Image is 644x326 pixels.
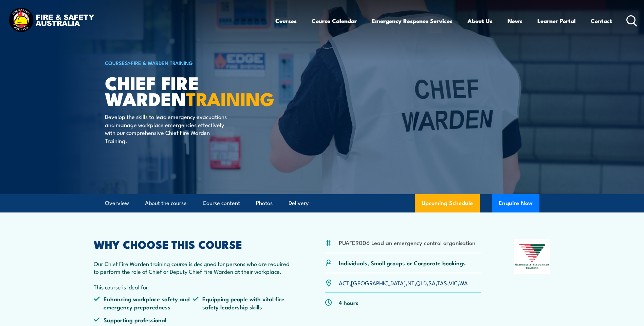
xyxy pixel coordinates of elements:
[492,194,539,212] button: Enquire Now
[94,295,193,311] li: Enhancing workplace safety and emergency preparedness
[94,260,292,276] p: Our Chief Fire Warden training course is designed for persons who are required to perform the rol...
[105,75,273,106] h1: Chief Fire Warden
[289,194,309,212] a: Delivery
[275,12,297,30] a: Courses
[449,279,458,287] a: VIC
[428,279,436,287] a: SA
[372,12,453,30] a: Emergency Response Services
[105,113,229,144] p: Develop the skills to lead emergency evacuations and manage workplace emergencies effectively wit...
[186,84,274,112] strong: TRAINING
[459,279,468,287] a: WA
[94,283,292,291] p: This course is ideal for:
[339,279,468,287] p: , , , , , , ,
[256,194,273,212] a: Photos
[437,279,447,287] a: TAS
[416,279,427,287] a: QLD
[415,194,480,212] a: Upcoming Schedule
[339,239,475,246] li: PUAFER006 Lead an emergency control organisation
[339,279,349,287] a: ACT
[192,295,292,311] li: Equipping people with vital fire safety leadership skills
[514,239,551,274] img: Nationally Recognised Training logo.
[105,59,273,67] h6: >
[508,12,522,30] a: News
[339,259,466,267] p: Individuals, Small groups or Corporate bookings
[591,12,612,30] a: Contact
[351,279,406,287] a: [GEOGRAPHIC_DATA]
[131,59,193,66] a: Fire & Warden Training
[94,239,292,249] h2: WHY CHOOSE THIS COURSE
[407,279,415,287] a: NT
[339,299,358,306] p: 4 hours
[203,194,240,212] a: Course content
[467,12,493,30] a: About Us
[145,194,187,212] a: About the course
[105,194,129,212] a: Overview
[537,12,576,30] a: Learner Portal
[105,59,128,66] a: COURSES
[312,12,357,30] a: Course Calendar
